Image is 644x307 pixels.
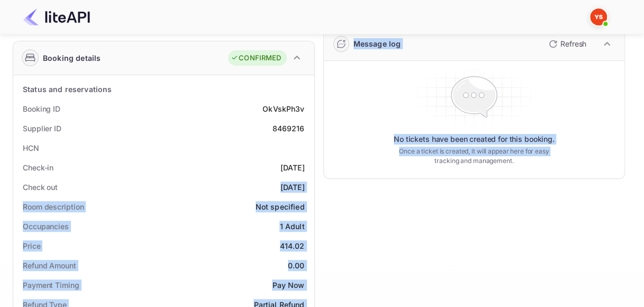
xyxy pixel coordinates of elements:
div: 0.00 [288,260,305,271]
img: LiteAPI Logo [23,8,90,25]
p: Refresh [560,38,586,49]
div: Not specified [256,201,305,212]
p: No tickets have been created for this booking. [394,134,555,145]
img: Yandex Support [590,8,607,25]
div: Pay Now [272,279,304,291]
div: [DATE] [280,162,305,173]
div: Room description [23,201,84,212]
div: Check-in [23,162,53,173]
div: 414.02 [280,240,305,251]
div: Check out [23,182,58,193]
div: OkVskPh3v [262,103,304,114]
div: 8469216 [272,123,304,134]
div: Payment Timing [23,279,79,291]
div: [DATE] [280,182,305,193]
div: Booking details [43,52,101,64]
div: Message log [353,38,401,49]
div: Refund Amount [23,260,76,271]
p: Once a ticket is created, it will appear here for easy tracking and management. [394,147,555,166]
button: Refresh [542,35,591,52]
div: Booking ID [23,103,60,114]
div: HCN [23,142,39,153]
div: Price [23,240,41,251]
div: 1 Adult [279,221,304,232]
div: Status and reservations [23,84,112,95]
div: CONFIRMED [231,53,281,64]
div: Supplier ID [23,123,61,134]
div: Occupancies [23,221,69,232]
